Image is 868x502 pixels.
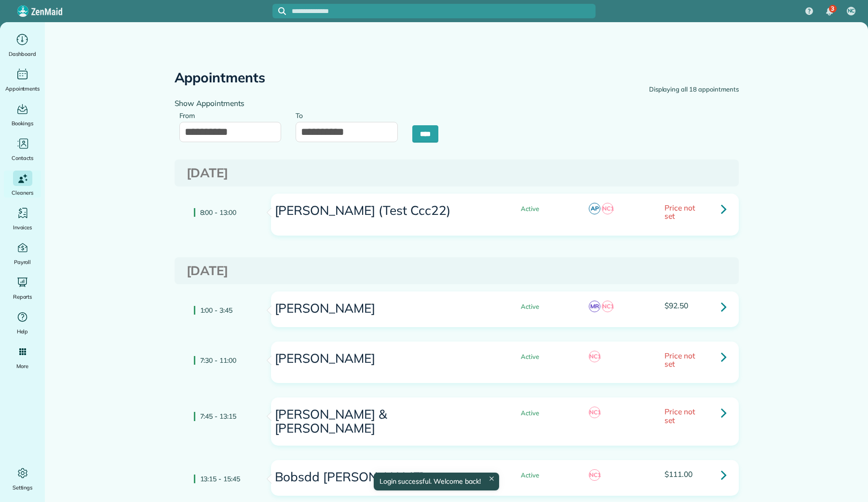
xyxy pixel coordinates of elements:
a: Settings [4,465,41,492]
button: Focus search [272,7,286,15]
span: Settings [13,483,33,492]
h4: Show Appointments [175,99,449,107]
span: 3 [831,5,834,13]
h3: [PERSON_NAME] [274,302,487,316]
span: Dashboard [9,49,36,59]
span: $92.50 [665,302,688,310]
span: Active [513,206,539,212]
h3: [DATE] [187,264,727,278]
span: Cleaners [12,188,33,198]
h3: [DATE] [187,166,727,180]
h2: Appointments [175,70,266,85]
span: NC1 [602,203,613,214]
span: MR [589,301,600,312]
span: Payroll [14,257,31,267]
span: Contacts [12,153,33,163]
span: Appointments [5,84,40,93]
a: Reports [4,275,41,302]
div: 3 unread notifications [819,1,840,22]
a: Help [4,309,41,336]
span: NC [848,7,855,15]
span: $111.00 [665,470,692,478]
a: Dashboard [4,32,41,59]
label: To [296,106,308,124]
div: Login successful. Welcome back! [373,473,499,490]
h4: 13:15 - 15:45 [194,475,257,483]
span: AP [589,203,600,214]
span: Invoices [13,223,32,232]
span: Reports [13,292,32,302]
span: NC1 [589,407,600,418]
span: Price not set [665,351,695,369]
span: More [16,361,28,371]
a: Cleaners [4,171,41,198]
h4: 1:00 - 3:45 [194,306,257,315]
svg: Focus search [278,7,286,15]
span: NC1 [589,351,600,362]
span: Price not set [665,203,695,221]
span: Help [17,327,28,336]
h3: Bobsdd [PERSON_NAME] [274,470,487,484]
span: NC1 [602,301,613,312]
span: Price not set [665,407,695,424]
h4: 8:00 - 13:00 [194,208,257,217]
a: Invoices [4,205,41,232]
span: Bookings [12,119,34,128]
span: Active [513,354,539,360]
h4: 7:30 - 11:00 [194,356,257,365]
h4: 7:45 - 13:15 [194,412,257,421]
h3: [PERSON_NAME] (Test Ccc22) [274,204,487,218]
a: Payroll [4,240,41,267]
label: From [179,106,200,124]
a: Appointments [4,66,41,93]
h3: [PERSON_NAME] & [PERSON_NAME] [274,408,487,435]
span: Active [513,472,539,478]
span: NC1 [589,469,600,481]
a: Contacts [4,136,41,163]
div: Displaying all 18 appointments [649,85,739,94]
h3: [PERSON_NAME] [274,352,487,366]
span: Active [513,410,539,416]
a: Bookings [4,101,41,128]
span: Active [513,304,539,310]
